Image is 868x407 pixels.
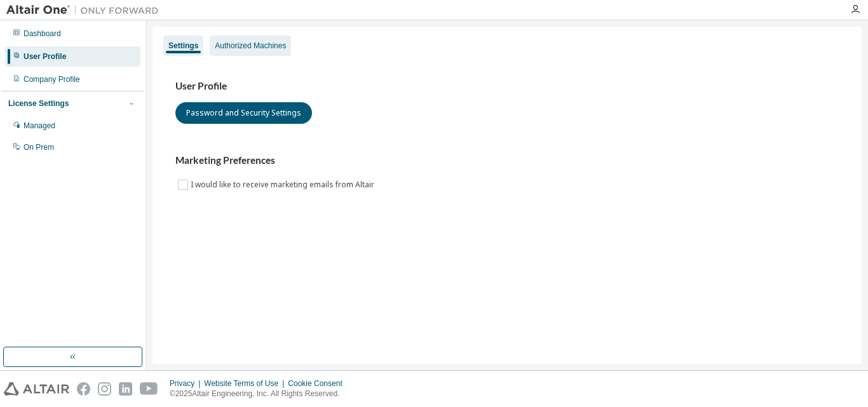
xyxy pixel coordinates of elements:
div: Privacy [170,378,204,389]
div: User Profile [24,51,66,62]
div: Company Profile [24,74,80,84]
img: youtube.svg [140,382,158,396]
div: Authorized Machines [215,41,286,51]
h3: Marketing Preferences [175,154,839,167]
div: Managed [24,121,55,131]
img: altair_logo.svg [4,382,69,396]
img: Altair One [6,4,165,17]
div: Website Terms of Use [204,378,288,389]
div: Settings [168,41,198,51]
div: License Settings [8,98,69,109]
img: facebook.svg [77,382,90,396]
p: © 2025 Altair Engineering, Inc. All Rights Reserved. [170,389,350,399]
div: On Prem [24,142,54,152]
img: linkedin.svg [119,382,132,396]
button: Password and Security Settings [175,102,312,124]
div: Dashboard [24,29,61,39]
img: instagram.svg [98,382,111,396]
label: I would like to receive marketing emails from Altair [191,177,377,192]
h3: User Profile [175,80,839,93]
div: Cookie Consent [288,378,349,389]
